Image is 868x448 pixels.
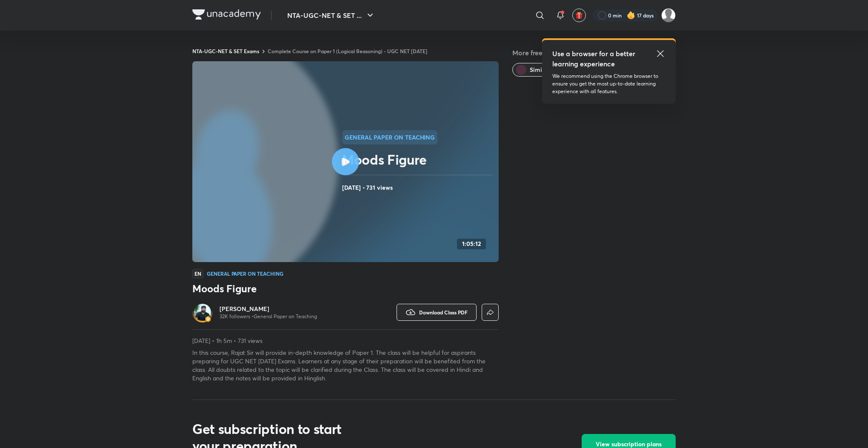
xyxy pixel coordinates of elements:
[220,313,317,320] p: 32K followers • General Paper on Teaching
[205,316,211,322] img: badge
[397,304,477,321] button: Download Class PDF
[220,305,317,313] a: [PERSON_NAME]
[627,11,635,20] img: streak
[192,337,499,345] p: [DATE] • 1h 5m • 731 views
[192,9,261,22] a: Company Logo
[462,240,481,248] h4: 1:05:12
[192,269,203,278] span: EN
[530,66,571,74] span: Similar classes
[342,151,495,168] h2: Moods Figure
[552,49,637,69] h5: Use a browser for a better learning experience
[192,9,261,20] img: Company Logo
[661,8,676,23] img: Sakshi Nath
[575,11,583,19] img: avatar
[282,7,380,24] button: NTA-UGC-NET & SET ...
[194,304,211,321] img: Avatar
[192,348,499,382] p: In this course, Rajat Sir will provide in-depth knowledge of Paper 1. The class will be helpful f...
[268,48,427,54] a: Complete Course on Paper 1 (Logical Reasoning) - UGC NET [DATE]
[572,9,586,22] button: avatar
[192,302,213,322] a: Avatarbadge
[552,72,665,95] p: We recommend using the Chrome browser to ensure you get the most up-to-date learning experience w...
[419,309,468,316] span: Download Class PDF
[192,282,499,295] h3: Moods Figure
[207,271,283,276] h4: General Paper on Teaching
[342,182,495,193] h4: [DATE] • 731 views
[512,63,578,77] button: Similar classes
[512,48,676,58] h5: More free classes
[192,48,259,54] a: NTA-UGC-NET & SET Exams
